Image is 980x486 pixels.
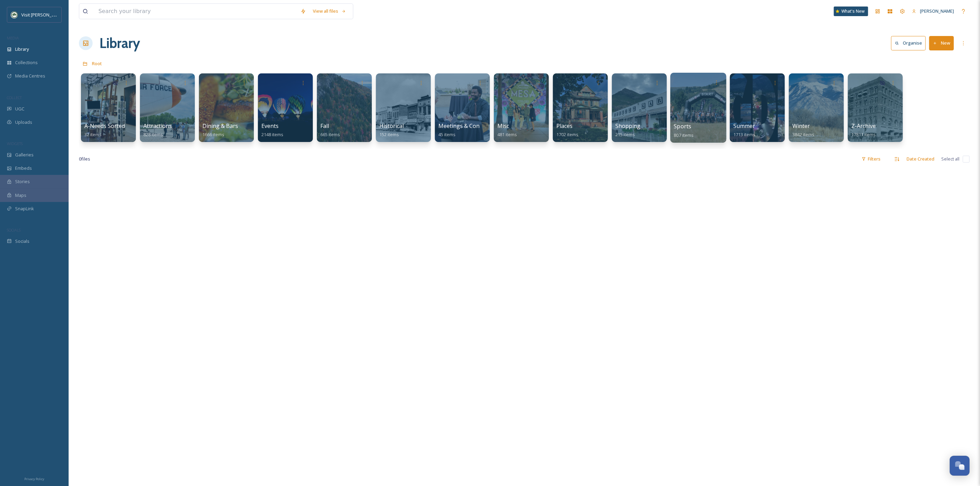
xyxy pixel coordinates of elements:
span: [PERSON_NAME] [920,8,954,14]
span: Embeds [15,165,32,171]
span: Media Centres [15,73,45,79]
span: Dining & Bars [202,122,238,130]
span: 828 items [143,131,163,138]
span: Historical [379,122,404,130]
span: 1666 items [202,131,224,138]
span: Collections [15,59,38,66]
span: Library [15,46,29,52]
span: 1713 items [733,131,755,138]
span: Privacy Policy [24,477,44,481]
div: Date Created [903,152,938,166]
img: Unknown.png [11,11,18,18]
span: Stories [15,178,30,185]
a: Winter3842 items [792,123,814,138]
span: Maps [15,192,26,199]
span: Uploads [15,119,32,126]
a: Fall665 items [320,123,340,138]
a: Organise [891,36,929,50]
span: 2148 items [261,131,283,138]
span: 3842 items [792,131,814,138]
span: 32 items [84,131,102,138]
a: View all files [309,4,350,18]
span: 481 items [497,131,517,138]
a: Shopping215 items [615,123,640,138]
span: 0 file s [79,156,90,162]
span: Places [556,122,572,130]
span: Select all [941,156,959,162]
span: 17811 items [851,131,876,138]
input: Search your library [95,4,297,19]
a: Misc481 items [497,123,517,138]
button: Open Chat [950,456,970,476]
span: Summer [733,122,755,130]
span: WIDGETS [7,141,23,146]
span: Visit [PERSON_NAME] [21,11,65,18]
span: SOCIALS [7,227,21,233]
a: Z-Archive17811 items [851,123,876,138]
a: Root [92,59,102,68]
a: [PERSON_NAME] [909,4,957,18]
a: Places1702 items [556,123,578,138]
a: Attractions828 items [143,123,172,138]
span: Misc [497,122,509,130]
a: Summer1713 items [733,123,755,138]
span: COLLECT [7,95,22,100]
span: Events [261,122,279,130]
span: 45 items [438,131,456,138]
span: Fall [320,122,329,130]
span: Winter [792,122,810,130]
span: 807 items [674,132,694,138]
span: Z-Archive [851,122,876,130]
div: Filters [858,152,884,166]
a: Sports807 items [674,123,694,138]
span: 152 items [379,131,399,138]
span: Sports [674,122,692,130]
span: A-Needs Sorted [84,122,125,130]
a: Dining & Bars1666 items [202,123,238,138]
a: What's New [834,7,868,16]
button: New [929,36,954,50]
a: Library [99,33,140,54]
span: SnapLink [15,205,34,212]
button: Organise [891,36,926,50]
a: Meetings & Conventions45 items [438,123,502,138]
a: Historical152 items [379,123,404,138]
span: Galleries [15,152,34,158]
span: Shopping [615,122,640,130]
a: Privacy Policy [24,474,44,483]
a: A-Needs Sorted32 items [84,123,125,138]
span: Socials [15,238,29,245]
span: Root [92,60,102,67]
span: Meetings & Conventions [438,122,502,130]
span: 665 items [320,131,340,138]
span: 215 items [615,131,635,138]
span: Attractions [143,122,172,130]
span: 1702 items [556,131,578,138]
span: MEDIA [7,35,19,40]
a: Events2148 items [261,123,283,138]
span: UGC [15,106,24,112]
